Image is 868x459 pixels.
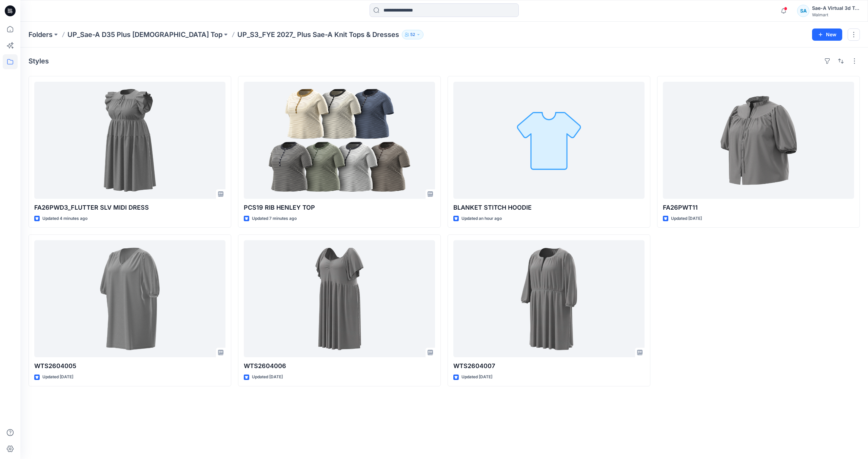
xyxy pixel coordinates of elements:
[34,82,225,199] a: FA26PWD3_FLUTTER SLV MIDI DRESS
[244,82,435,199] a: PCS19 RIB HENLEY TOP
[453,203,645,212] p: BLANKET STITCH HOODIE
[28,57,49,65] h4: Styles
[67,30,222,39] a: UP_Sae-A D35 Plus [DEMOGRAPHIC_DATA] Top
[244,203,435,212] p: PCS19 RIB HENLEY TOP
[252,374,283,381] p: Updated [DATE]
[252,215,297,222] p: Updated 7 minutes ago
[244,240,435,357] a: WTS2604006
[34,203,225,212] p: FA26PWD3_FLUTTER SLV MIDI DRESS
[812,12,860,17] div: Walmart
[34,240,225,357] a: WTS2604005
[812,28,842,41] button: New
[34,361,225,371] p: WTS2604005
[461,215,502,222] p: Updated an hour ago
[402,30,423,39] button: 52
[410,31,415,38] p: 52
[244,361,435,371] p: WTS2604006
[812,4,860,12] div: Sae-A Virtual 3d Team
[453,361,645,371] p: WTS2604007
[671,215,702,222] p: Updated [DATE]
[453,82,645,199] a: BLANKET STITCH HOODIE
[237,30,399,39] p: UP_S3_FYE 2027_ Plus Sae-A Knit Tops & Dresses
[663,203,854,212] p: FA26PWT11
[28,30,53,39] a: Folders
[42,374,73,381] p: Updated [DATE]
[453,240,645,357] a: WTS2604007
[797,5,809,17] div: SA
[663,82,854,199] a: FA26PWT11
[42,215,87,222] p: Updated 4 minutes ago
[461,374,492,381] p: Updated [DATE]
